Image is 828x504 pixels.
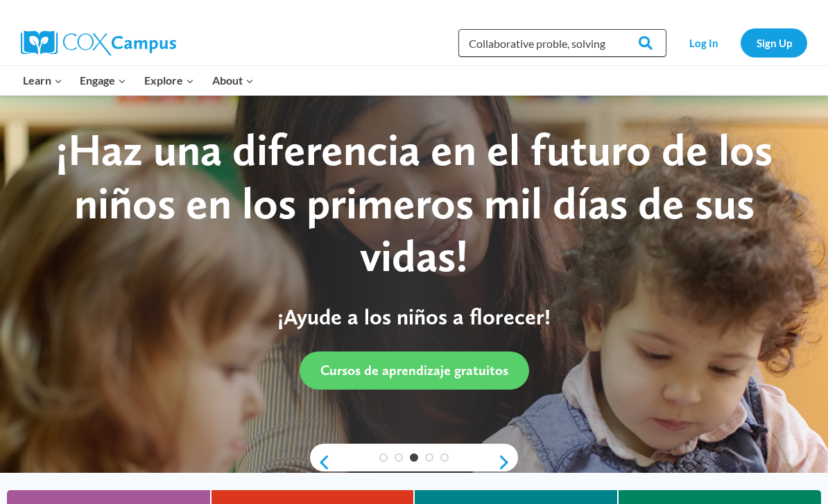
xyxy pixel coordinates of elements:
[14,66,71,95] button: Child menu of Learn
[21,31,176,55] img: Cox Campus
[300,351,529,390] a: Cursos de aprendizaje gratuitos
[673,28,807,57] nav: Secondary Navigation
[310,449,518,476] div: content slider buttons
[135,66,203,95] button: Child menu of Explore
[14,66,262,95] nav: Primary Navigation
[395,453,403,462] a: 2
[379,453,388,462] a: 1
[320,362,508,379] span: Cursos de aprendizaje gratuitos
[440,453,449,462] a: 5
[673,28,734,57] a: Log In
[425,453,433,462] a: 4
[310,454,331,471] a: previous
[410,453,418,462] a: 3
[741,28,807,57] a: Sign Up
[497,454,518,471] a: next
[71,66,136,95] button: Child menu of Engage
[28,123,800,283] div: ¡Haz una diferencia en el futuro de los niños en los primeros mil días de sus vidas!
[28,304,800,330] p: ¡Ayude a los niños a florecer!
[203,66,263,95] button: Child menu of About
[458,29,666,57] input: Search Cox Campus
